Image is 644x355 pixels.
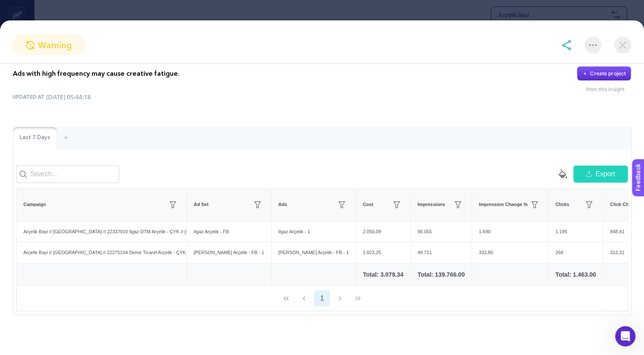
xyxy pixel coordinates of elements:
[555,201,569,208] span: Clicks
[13,127,57,149] div: Last 7 Days
[472,242,548,263] div: 332,80
[363,270,403,279] div: Total: 3.079.34
[272,221,356,242] div: Ilgaz Arçelik - 1
[356,242,410,263] div: 1.023,25
[411,221,472,242] div: 90.055
[615,326,635,346] iframe: Intercom live chat
[5,3,32,9] span: Feedback
[356,221,410,242] div: 2.056,09
[479,201,528,208] span: Impression Change %
[418,270,465,279] div: Total: 139.766.00
[614,37,631,54] img: close-dialog
[187,242,271,263] div: [PERSON_NAME] Arçelik - FB - 1
[577,66,631,81] button: Create project
[26,41,34,49] img: warning
[411,242,472,263] div: 49.711
[472,221,548,242] div: 1.690
[16,165,119,183] input: Search...
[17,221,186,242] div: Arçelik Bayi // [GEOGRAPHIC_DATA] // 22337010 Ilgaz DTM Arçelik - ÇYK // [GEOGRAPHIC_DATA] - [GEO...
[38,39,72,52] span: warning
[573,166,628,183] button: Export
[549,221,603,242] div: 1.195
[23,201,46,208] span: Campaign
[363,201,373,208] span: Cost
[13,94,45,100] span: UPDATED AT
[187,221,271,242] div: Ilgaz Arçelik - FB
[589,44,597,46] img: More options
[13,69,180,79] p: Ads with high frequency may cause creative fatigue.
[595,169,615,179] span: Export
[46,93,91,101] time: [DATE] 05:44:18
[194,201,209,208] span: Ad Set
[561,40,572,50] img: share
[549,242,603,263] div: 268
[57,127,74,149] div: +
[17,242,186,263] div: Arçelik Bayi // [GEOGRAPHIC_DATA] // 22275104 Demir Ticaret Arçelik - ÇYK // [GEOGRAPHIC_DATA] Bö...
[555,270,596,279] div: Total: 1.463.00
[272,242,356,263] div: [PERSON_NAME] Arçelik - FB - 1
[418,201,445,208] span: Impressions
[590,70,626,77] div: Create project
[314,290,330,306] button: 1
[586,86,631,93] div: from this insight
[278,201,287,208] span: Ads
